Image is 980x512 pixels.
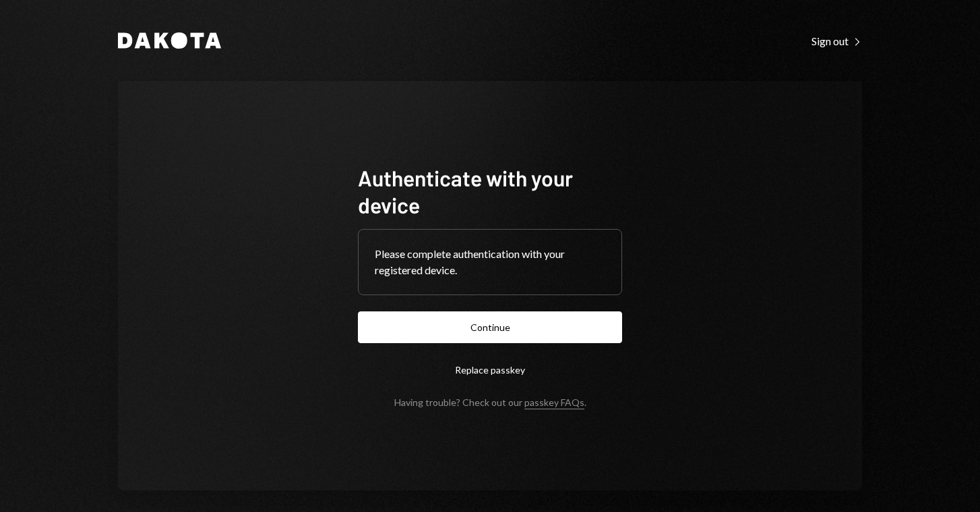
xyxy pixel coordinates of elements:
button: Replace passkey [358,354,622,386]
a: passkey FAQs [524,396,584,409]
button: Continue [358,311,622,343]
h1: Authenticate with your device [358,164,622,218]
div: Sign out [811,34,862,48]
a: Sign out [811,33,862,48]
div: Having trouble? Check out our . [394,396,586,408]
div: Please complete authentication with your registered device. [375,246,605,278]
